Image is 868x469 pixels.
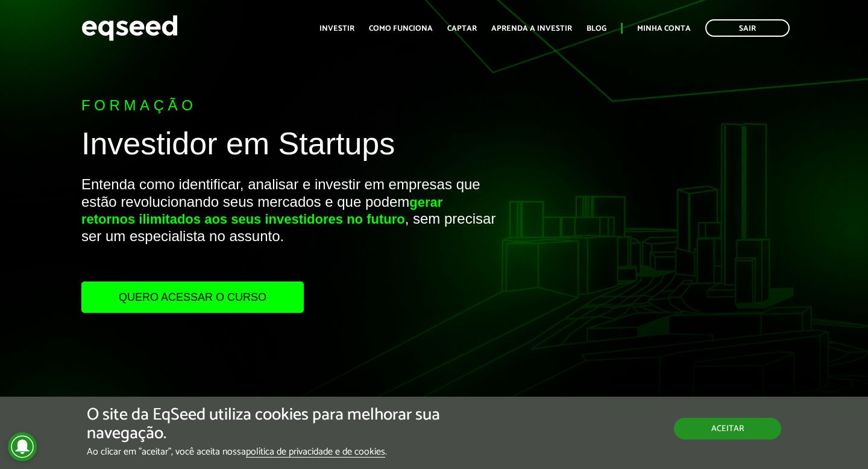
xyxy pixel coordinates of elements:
a: Captar [447,25,477,33]
a: Aprenda a investir [491,25,572,33]
h1: Investidor em Startups [81,127,497,167]
img: EqSeed [81,12,178,44]
button: Aceitar [674,418,781,439]
a: Investir [319,25,354,33]
h5: O site da EqSeed utiliza cookies para melhorar sua navegação. [87,406,503,443]
a: Sair [705,19,790,37]
a: política de privacidade e de cookies [246,447,385,458]
p: Ao clicar em "aceitar", você aceita nossa . [87,446,503,458]
a: Como funciona [369,25,433,33]
p: Entenda como identificar, analisar e investir em empresas que estão revolucionando seus mercados ... [81,176,497,282]
a: Minha conta [637,25,691,33]
a: Quero acessar o curso [81,282,304,313]
p: Formação [81,97,497,115]
a: Blog [587,25,606,33]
